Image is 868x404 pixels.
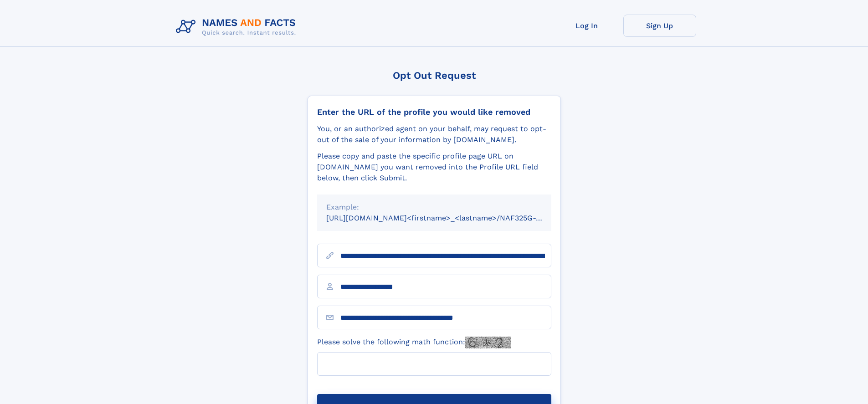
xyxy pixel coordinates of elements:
[326,214,569,222] small: [URL][DOMAIN_NAME]<firstname>_<lastname>/NAF325G-xxxxxxxx
[172,15,303,39] img: Logo Names and Facts
[308,70,561,81] div: Opt Out Request
[326,202,542,213] div: Example:
[317,107,551,117] div: Enter the URL of the profile you would like removed
[317,151,551,184] div: Please copy and paste the specific profile page URL on [DOMAIN_NAME] you want removed into the Pr...
[623,15,696,37] a: Sign Up
[550,15,623,37] a: Log In
[317,337,511,348] label: Please solve the following math function:
[317,123,551,145] div: You, or an authorized agent on your behalf, may request to opt-out of the sale of your informatio...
